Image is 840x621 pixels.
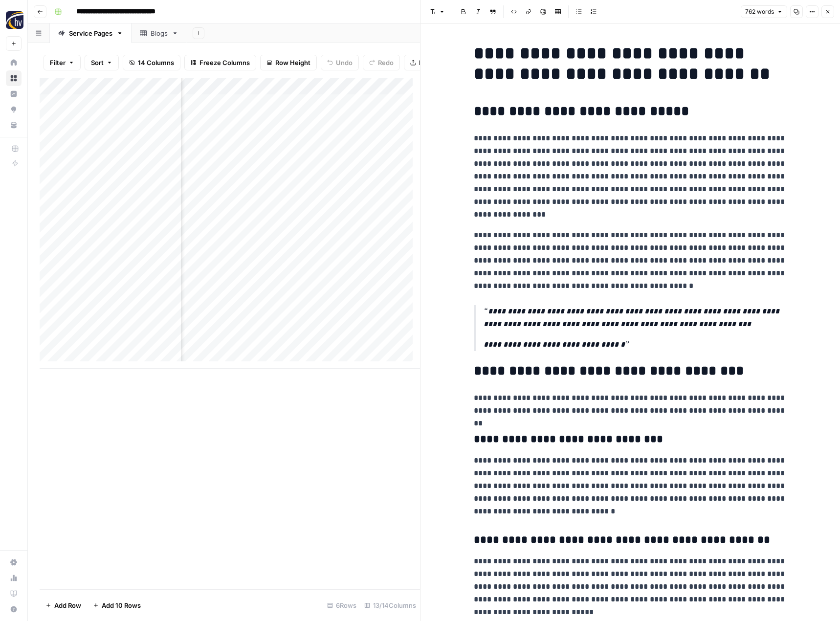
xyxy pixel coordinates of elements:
[6,570,22,586] a: Usage
[6,601,22,617] button: Help + Support
[321,55,359,70] button: Undo
[199,58,250,67] span: Freeze Columns
[6,117,22,133] a: Your Data
[40,598,87,613] button: Add Row
[360,598,420,613] div: 13/14 Columns
[85,55,119,70] button: Sort
[378,58,394,67] span: Redo
[275,58,310,67] span: Row Height
[87,598,147,613] button: Add 10 Rows
[260,55,317,70] button: Row Height
[91,58,104,67] span: Sort
[6,554,22,570] a: Settings
[69,28,112,38] div: Service Pages
[6,102,22,117] a: Opportunities
[123,55,180,70] button: 14 Columns
[184,55,256,70] button: Freeze Columns
[50,23,132,43] a: Service Pages
[336,58,353,67] span: Undo
[102,600,141,610] span: Add 10 Rows
[6,11,23,29] img: HigherVisibility Logo
[6,70,22,86] a: Browse
[132,23,187,43] a: Blogs
[54,600,81,610] span: Add Row
[6,586,22,601] a: Learning Hub
[138,58,174,67] span: 14 Columns
[50,58,66,67] span: Filter
[6,86,22,102] a: Insights
[741,5,787,18] button: 762 words
[745,7,774,16] span: 762 words
[6,55,22,70] a: Home
[363,55,400,70] button: Redo
[323,598,360,613] div: 6 Rows
[404,55,460,70] button: Export CSV
[6,8,22,32] button: Workspace: HigherVisibility
[151,28,168,38] div: Blogs
[44,55,81,70] button: Filter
